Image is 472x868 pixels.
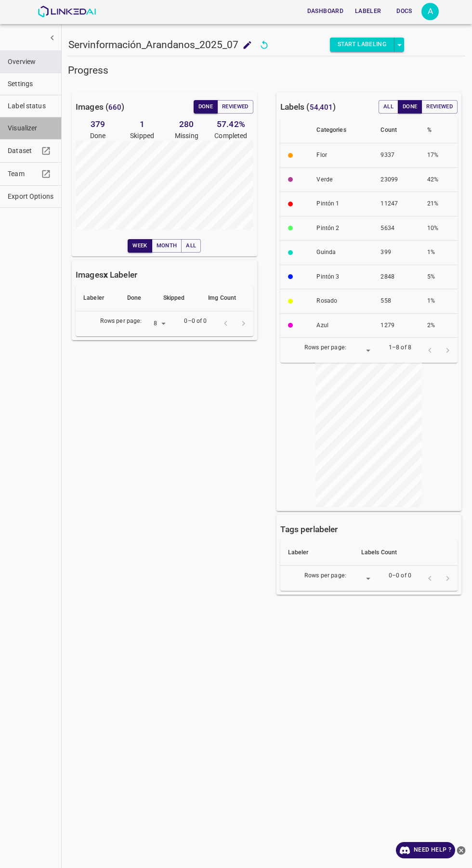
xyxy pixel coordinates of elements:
span: Dataset [8,146,39,156]
th: 1% [420,241,458,265]
button: Labeler [351,3,385,19]
h6: 57.42 % [209,117,253,131]
th: Pintón 1 [309,192,373,217]
h6: Labels ( ) [280,100,336,114]
span: 54,401 [310,103,333,112]
h6: Tags per labeler [280,523,338,536]
th: Count [373,117,419,143]
th: Azul [309,313,373,338]
th: Skipped [156,285,200,311]
h6: 1 [120,117,164,131]
h5: Servinformación_Arandanos_2025_07 [68,38,238,51]
div: split button [330,38,404,52]
span: Label status [8,101,53,111]
th: Pintón 2 [309,216,373,241]
th: 2848 [373,265,419,289]
button: close-help [455,842,467,858]
th: Labeler [76,285,119,311]
p: Completed [209,131,253,141]
th: 23099 [373,167,419,192]
button: Start Labeling [330,38,394,52]
h6: Images ( ) [76,100,125,114]
th: 1% [420,289,458,314]
button: Dashboard [303,3,347,19]
th: 17% [420,143,458,168]
button: Month [152,239,182,253]
span: Overview [8,57,53,67]
th: Done [119,285,156,311]
th: 21% [420,192,458,217]
button: All [181,239,201,253]
h6: Images Labeler [76,268,137,281]
button: Done [194,100,218,114]
p: 0–0 of 0 [389,572,411,580]
a: Dashboard [302,1,349,21]
span: Visualizer [8,123,53,133]
th: 11247 [373,192,419,217]
th: 10% [420,216,458,241]
th: Pintón 3 [309,265,373,289]
button: add to shopping cart [238,36,256,54]
span: Settings [8,79,53,89]
button: Done [398,100,422,114]
p: Missing [164,131,209,141]
th: Labeler [280,540,354,566]
button: Open settings [421,3,439,20]
th: Labels Count [354,540,458,566]
button: Reviewed [421,100,458,114]
th: % [420,117,458,143]
a: Need Help ? [396,842,455,858]
button: Docs [389,3,420,19]
th: 1279 [373,313,419,338]
p: Rows per page: [100,317,142,326]
th: Guinda [309,241,373,265]
th: 5% [420,265,458,289]
button: show more [43,29,61,47]
th: Categories [309,117,373,143]
p: 1–8 of 8 [389,344,411,352]
span: Team [8,169,39,179]
p: Rows per page: [304,572,346,580]
p: Skipped [120,131,164,141]
th: Flor [309,143,373,168]
th: Verde [309,167,373,192]
a: Docs [387,1,421,21]
div: ​ [350,344,373,357]
button: select role [394,38,404,52]
th: Img Count [200,285,253,311]
a: Labeler [349,1,387,21]
p: Rows per page: [304,344,346,352]
h6: 379 [76,117,120,131]
th: Rosado [309,289,373,314]
th: 558 [373,289,419,314]
p: 0–0 of 0 [184,317,207,326]
span: Export Options [8,191,53,202]
div: ​ [350,572,373,585]
h5: Progress [68,64,465,77]
span: 660 [108,103,121,112]
p: Done [76,131,120,141]
button: All [379,100,398,114]
th: 2% [420,313,458,338]
button: Reviewed [217,100,253,114]
th: 5634 [373,216,419,241]
th: 399 [373,241,419,265]
img: LinkedAI [38,6,96,17]
button: Week [128,239,152,253]
div: 8 [145,318,169,331]
h6: 280 [164,117,209,131]
b: x [104,270,108,280]
th: 42% [420,167,458,192]
div: A [421,3,439,20]
th: 9337 [373,143,419,168]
